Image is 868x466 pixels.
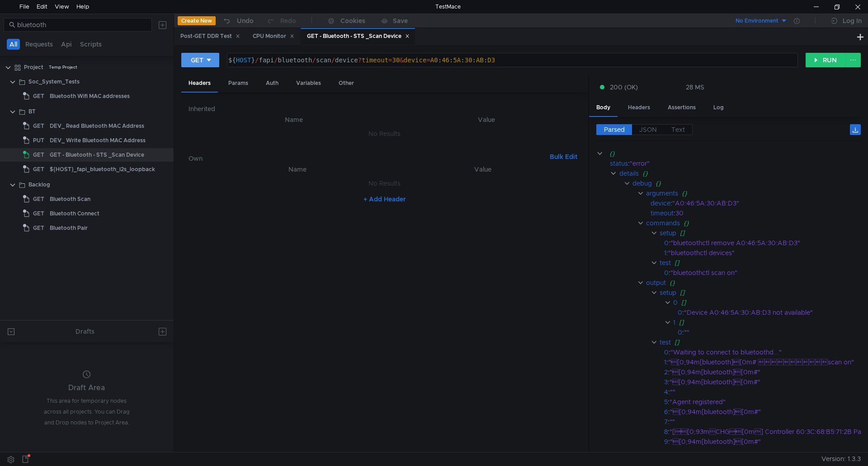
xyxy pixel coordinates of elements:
[50,148,144,162] div: GET - Bluetooth - STS _Scan Device
[50,207,99,220] div: Bluetooth Connect
[673,317,675,327] div: 1
[360,194,410,205] button: + Add Header
[660,99,703,116] div: Assertions
[664,248,666,258] div: 1
[216,14,260,28] button: Undo
[651,208,674,218] div: timeout
[7,39,20,50] button: All
[253,32,294,41] div: CPU Monitor
[393,18,408,24] div: Save
[610,82,638,92] span: 200 (OK)
[24,61,43,74] div: Project
[589,99,618,117] div: Body
[33,134,44,147] span: PUT
[181,75,218,93] div: Headers
[806,53,846,67] button: RUN
[664,347,669,357] div: 0
[33,221,44,235] span: GET
[221,75,255,92] div: Params
[77,39,104,50] button: Scripts
[50,89,130,103] div: Bluetooth Wifi MAC addresses
[280,15,296,26] div: Redo
[660,337,671,347] div: test
[340,15,365,26] div: Cookies
[28,178,50,191] div: Backlog
[368,130,401,138] nz-embed-empty: No Results
[664,387,668,397] div: 4
[33,119,44,133] span: GET
[664,367,668,377] div: 2
[604,126,625,134] span: Parsed
[189,103,581,114] h6: Inherited
[646,218,680,228] div: commands
[259,75,286,92] div: Auth
[33,163,44,176] span: GET
[368,179,401,187] nz-embed-empty: No Results
[546,151,581,162] button: Bulk Edit
[686,83,704,91] div: 28 MS
[664,377,668,387] div: 3
[50,163,155,176] div: ${HOST}_fapi_bluetooth_i2s_loopback
[50,221,88,235] div: Bluetooth Pair
[821,452,861,466] span: Version: 1.3.3
[673,298,678,308] div: 0
[50,192,90,206] div: Bluetooth Scan
[28,75,80,89] div: Soc_System_Tests
[58,39,75,50] button: Api
[196,114,392,125] th: Name
[632,178,652,188] div: debug
[392,114,581,125] th: Value
[664,268,669,278] div: 0
[191,55,203,65] div: GET
[660,228,676,238] div: setup
[843,15,862,26] div: Log In
[33,192,44,206] span: GET
[621,99,657,116] div: Headers
[725,14,788,28] button: No Environment
[33,89,44,103] span: GET
[646,188,678,198] div: arguments
[664,437,668,447] div: 9
[50,134,146,147] div: DEV_ Write Bluetooth MAC Address
[651,198,670,208] div: device
[610,158,628,168] div: status
[664,238,669,248] div: 0
[736,17,778,25] div: No Environment
[23,39,56,50] button: Requests
[237,15,254,26] div: Undo
[664,417,668,427] div: 7
[203,164,392,175] th: Name
[639,126,657,134] span: JSON
[678,327,682,337] div: 0
[664,357,666,367] div: 1
[17,20,146,30] input: Search...
[49,61,77,74] div: Temp Project
[75,326,94,337] div: Drafts
[619,168,638,178] div: details
[260,14,302,28] button: Redo
[660,258,671,268] div: test
[28,105,36,118] div: BT
[664,397,668,407] div: 5
[660,288,676,298] div: setup
[33,148,44,162] span: GET
[33,207,44,220] span: GET
[307,32,410,41] div: GET - Bluetooth - STS _Scan Device
[50,119,144,133] div: DEV_ Read Bluetooth MAC Address
[664,407,668,417] div: 6
[671,126,685,134] span: Text
[180,32,240,41] div: Post-GET DDR Test
[178,16,216,25] button: Create New
[189,153,546,164] h6: Own
[664,427,668,437] div: 8
[678,308,682,317] div: 0
[331,75,361,92] div: Other
[646,278,666,288] div: output
[181,53,219,67] button: GET
[289,75,328,92] div: Variables
[706,99,731,116] div: Log
[392,164,574,175] th: Value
